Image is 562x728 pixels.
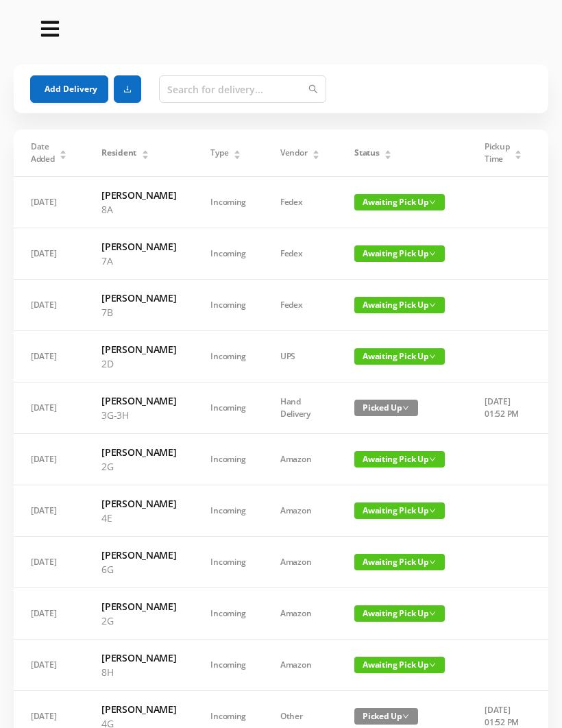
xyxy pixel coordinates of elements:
[60,154,67,158] i: icon: caret-down
[101,188,176,202] h6: [PERSON_NAME]
[234,154,241,158] i: icon: caret-down
[308,84,318,94] i: icon: search
[313,148,320,152] i: icon: caret-up
[354,451,445,468] span: Awaiting Pick Up
[14,228,84,280] td: [DATE]
[101,459,176,474] p: 2G
[384,154,392,158] i: icon: caret-down
[14,485,84,537] td: [DATE]
[101,651,176,665] h6: [PERSON_NAME]
[354,605,445,622] span: Awaiting Pick Up
[193,640,263,691] td: Incoming
[354,502,445,519] span: Awaiting Pick Up
[101,342,176,356] h6: [PERSON_NAME]
[193,331,263,383] td: Incoming
[14,588,84,640] td: [DATE]
[313,154,320,158] i: icon: caret-down
[114,75,141,103] button: icon: download
[263,228,337,280] td: Fedex
[402,404,409,411] i: icon: down
[280,147,307,159] span: Vendor
[263,640,337,691] td: Amazon
[354,245,445,262] span: Awaiting Pick Up
[354,194,445,210] span: Awaiting Pick Up
[429,610,436,617] i: icon: down
[193,177,263,228] td: Incoming
[193,434,263,485] td: Incoming
[159,75,326,103] input: Search for delivery...
[514,148,522,156] div: Sort
[101,614,176,628] p: 2G
[429,662,436,668] i: icon: down
[101,393,176,408] h6: [PERSON_NAME]
[101,408,176,422] p: 3G-3H
[101,548,176,562] h6: [PERSON_NAME]
[263,537,337,588] td: Amazon
[14,383,84,434] td: [DATE]
[14,537,84,588] td: [DATE]
[193,228,263,280] td: Incoming
[354,554,445,570] span: Awaiting Pick Up
[354,147,379,159] span: Status
[354,657,445,673] span: Awaiting Pick Up
[101,254,176,268] p: 7A
[101,291,176,305] h6: [PERSON_NAME]
[101,702,176,716] h6: [PERSON_NAME]
[429,559,436,566] i: icon: down
[193,383,263,434] td: Incoming
[101,356,176,371] p: 2D
[515,148,522,152] i: icon: caret-up
[234,148,241,152] i: icon: caret-up
[384,148,392,152] i: icon: caret-up
[467,383,539,434] td: [DATE] 01:52 PM
[354,400,418,416] span: Picked Up
[429,199,436,206] i: icon: down
[402,713,409,720] i: icon: down
[429,353,436,360] i: icon: down
[14,640,84,691] td: [DATE]
[515,154,522,158] i: icon: caret-down
[101,445,176,459] h6: [PERSON_NAME]
[101,562,176,577] p: 6G
[31,141,55,165] span: Date Added
[429,456,436,463] i: icon: down
[263,434,337,485] td: Amazon
[141,148,149,156] div: Sort
[193,537,263,588] td: Incoming
[429,507,436,514] i: icon: down
[312,148,320,156] div: Sort
[101,511,176,525] p: 4E
[193,588,263,640] td: Incoming
[193,280,263,331] td: Incoming
[141,148,149,152] i: icon: caret-up
[101,496,176,511] h6: [PERSON_NAME]
[210,147,228,159] span: Type
[14,177,84,228] td: [DATE]
[101,665,176,679] p: 8H
[60,148,67,152] i: icon: caret-up
[384,148,392,156] div: Sort
[263,280,337,331] td: Fedex
[101,202,176,217] p: 8A
[141,154,149,158] i: icon: caret-down
[193,485,263,537] td: Incoming
[263,383,337,434] td: Hand Delivery
[101,599,176,614] h6: [PERSON_NAME]
[59,148,67,156] div: Sort
[354,708,418,725] span: Picked Up
[30,75,108,103] button: Add Delivery
[101,305,176,319] p: 7B
[263,588,337,640] td: Amazon
[14,434,84,485] td: [DATE]
[263,177,337,228] td: Fedex
[14,280,84,331] td: [DATE]
[101,239,176,254] h6: [PERSON_NAME]
[354,297,445,313] span: Awaiting Pick Up
[101,147,136,159] span: Resident
[354,348,445,365] span: Awaiting Pick Up
[429,302,436,308] i: icon: down
[14,331,84,383] td: [DATE]
[485,141,509,165] span: Pickup Time
[429,250,436,257] i: icon: down
[263,485,337,537] td: Amazon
